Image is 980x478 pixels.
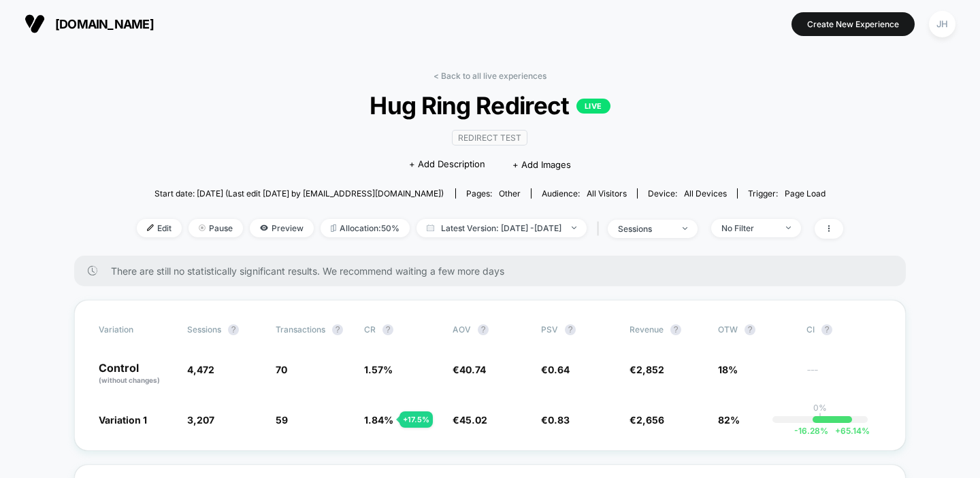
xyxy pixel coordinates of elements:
img: end [786,226,791,229]
span: Page Load [785,188,826,199]
button: ? [670,324,681,335]
span: CI [806,324,881,335]
span: 4,472 [187,364,214,375]
span: € [630,364,664,375]
div: JH [929,11,955,37]
span: 2,656 [636,414,664,426]
span: (without changes) [99,376,160,384]
span: € [541,364,570,375]
span: 2,852 [636,364,664,375]
span: Variation [99,324,174,335]
button: ? [228,324,239,335]
span: € [541,414,570,426]
button: ? [382,324,393,335]
span: Transactions [276,324,325,335]
span: 1.57 % [364,364,393,375]
span: 1.84 % [364,414,393,426]
button: ? [478,324,489,335]
div: Audience: [542,188,627,199]
span: OTW [718,324,793,335]
span: 82% [718,414,740,426]
img: end [572,226,576,229]
button: JH [925,10,960,38]
span: € [630,414,664,426]
div: Pages: [466,188,521,199]
span: € [453,364,486,375]
span: 70 [276,364,287,375]
div: sessions [618,224,672,234]
span: Start date: [DATE] (Last edit [DATE] by [EMAIL_ADDRESS][DOMAIN_NAME]) [154,188,444,199]
img: Visually logo [24,14,45,34]
span: [DOMAIN_NAME] [55,17,154,31]
button: ? [821,324,832,335]
img: end [199,224,206,231]
span: 40.74 [459,364,486,375]
span: + Add Description [409,158,485,171]
div: Trigger: [748,188,826,199]
span: 59 [276,414,288,426]
span: 18% [718,364,738,375]
button: [DOMAIN_NAME] [20,13,158,35]
span: PSV [541,324,558,335]
span: All Visitors [587,188,627,199]
img: calendar [427,224,434,231]
button: ? [745,324,755,335]
span: AOV [453,324,471,335]
button: ? [565,324,576,335]
p: | [819,413,821,423]
span: Hug Ring Redirect [172,91,808,120]
button: Create New Experience [791,12,915,36]
button: ? [332,324,343,335]
span: Variation 1 [99,414,147,426]
span: -16.28 % [794,426,828,436]
span: + [835,426,840,436]
span: Sessions [187,324,221,335]
span: + Add Images [512,159,571,170]
img: end [683,227,687,230]
span: Pause [189,219,243,237]
span: other [499,188,521,199]
span: Redirect Test [452,130,527,146]
span: 0.83 [548,414,570,426]
div: + 17.5 % [399,411,433,428]
span: 65.14 % [828,426,870,436]
span: CR [364,324,376,335]
img: edit [147,224,154,231]
span: 45.02 [459,414,487,426]
div: No Filter [721,223,776,233]
span: Device: [637,188,737,199]
span: Preview [250,219,314,237]
span: 0.64 [548,364,570,375]
span: Latest Version: [DATE] - [DATE] [416,219,587,237]
img: rebalance [331,224,336,232]
span: There are still no statistically significant results. We recommend waiting a few more days [111,265,879,277]
span: --- [806,366,881,386]
span: € [453,414,487,426]
span: Revenue [630,324,664,335]
p: 0% [813,403,827,413]
a: < Back to all live experiences [434,71,546,81]
p: LIVE [576,99,610,114]
p: Control [99,362,174,386]
span: all devices [684,188,727,199]
span: Allocation: 50% [321,219,410,237]
span: | [593,219,608,239]
span: 3,207 [187,414,214,426]
span: Edit [137,219,182,237]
